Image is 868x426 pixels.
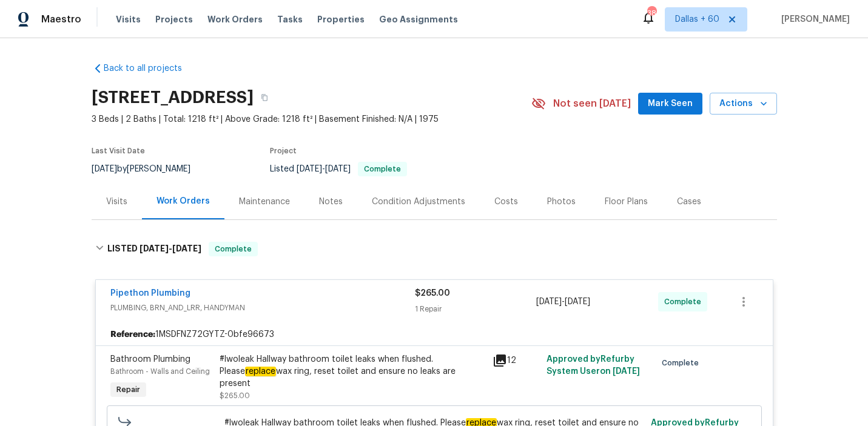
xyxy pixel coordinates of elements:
[359,165,406,173] span: Complete
[317,13,365,25] span: Properties
[662,357,704,369] span: Complete
[220,392,250,399] span: $265.00
[379,13,458,25] span: Geo Assignments
[92,92,254,104] h2: [STREET_ADDRESS]
[319,196,343,208] div: Notes
[245,367,276,376] em: replace
[92,230,777,268] div: LISTED [DATE]-[DATE]Complete
[415,289,450,298] span: $265.00
[172,244,201,253] span: [DATE]
[92,162,205,176] div: by [PERSON_NAME]
[647,7,656,19] div: 389
[140,244,169,253] span: [DATE]
[112,384,145,396] span: Repair
[41,13,81,25] span: Maestro
[210,243,257,255] span: Complete
[536,296,590,308] span: -
[96,324,773,345] div: 1MSDFNZ72GYTZ-0bfe96673
[664,296,706,308] span: Complete
[155,13,193,25] span: Projects
[140,244,201,253] span: -
[415,303,537,315] div: 1 Repair
[297,165,351,173] span: -
[325,165,351,173] span: [DATE]
[553,98,631,110] span: Not seen [DATE]
[107,242,201,256] h6: LISTED
[239,196,290,208] div: Maintenance
[547,196,576,208] div: Photos
[677,196,701,208] div: Cases
[110,355,190,364] span: Bathroom Plumbing
[372,196,465,208] div: Condition Adjustments
[547,355,640,376] span: Approved by Refurby System User on
[776,13,850,25] span: [PERSON_NAME]
[110,368,210,375] span: Bathroom - Walls and Ceiling
[110,289,190,298] a: Pipethon Plumbing
[613,367,640,376] span: [DATE]
[648,96,693,111] span: Mark Seen
[110,328,155,341] b: Reference:
[106,196,127,208] div: Visits
[494,196,518,208] div: Costs
[116,13,141,25] span: Visits
[220,353,485,390] div: #lwoleak Hallway bathroom toilet leaks when flushed. Please wax ring, reset toilet and ensure no ...
[719,96,767,111] span: Actions
[92,62,208,75] a: Back to all projects
[92,147,145,155] span: Last Visit Date
[92,113,531,125] span: 3 Beds | 2 Baths | Total: 1218 ft² | Above Grade: 1218 ft² | Basement Finished: N/A | 1975
[277,15,303,24] span: Tasks
[92,165,117,173] span: [DATE]
[536,298,562,306] span: [DATE]
[565,298,590,306] span: [DATE]
[270,147,297,155] span: Project
[297,165,322,173] span: [DATE]
[638,93,702,115] button: Mark Seen
[207,13,263,25] span: Work Orders
[254,87,275,108] button: Copy Address
[675,13,719,25] span: Dallas + 60
[605,196,648,208] div: Floor Plans
[156,195,210,207] div: Work Orders
[110,302,415,314] span: PLUMBING, BRN_AND_LRR, HANDYMAN
[270,165,407,173] span: Listed
[493,353,540,368] div: 12
[710,93,777,115] button: Actions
